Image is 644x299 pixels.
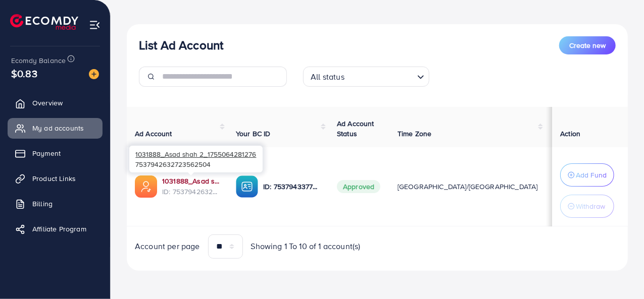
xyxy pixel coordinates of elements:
span: Create new [569,40,606,50]
img: ic-ba-acc.ded83a64.svg [236,175,258,198]
img: logo [10,14,78,30]
span: Your BC ID [236,129,271,139]
a: Overview [8,93,103,113]
span: Time Zone [398,129,431,139]
p: Withdraw [576,200,605,212]
a: Affiliate Program [8,219,103,239]
span: Overview [32,98,63,108]
a: Payment [8,143,103,163]
a: 1031888_Asad shah 2_1755064281276 [162,176,220,186]
img: ic-ads-acc.e4c84228.svg [135,175,157,198]
span: [GEOGRAPHIC_DATA]/[GEOGRAPHIC_DATA] [398,182,538,192]
span: ID: 7537942632723562504 [162,187,220,197]
span: Account per page [135,241,200,252]
h3: List Ad Account [139,38,223,52]
span: Product Links [32,173,76,184]
p: Add Fund [576,169,607,181]
span: Showing 1 To 10 of 1 account(s) [251,241,361,252]
span: Ad Account Status [337,118,374,139]
img: menu [89,19,101,31]
input: Search for option [348,68,413,84]
span: Payment [32,148,61,158]
span: Ad Account [135,129,172,139]
span: 1031888_Asad shah 2_1755064281276 [135,149,256,159]
button: Create new [559,36,616,54]
a: Billing [8,194,103,214]
span: Billing [32,199,53,209]
span: Affiliate Program [32,224,86,234]
button: Withdraw [560,195,614,218]
img: image [89,69,99,79]
span: Approved [337,180,380,193]
a: My ad accounts [8,118,103,138]
span: $0.83 [11,66,37,81]
p: ID: 7537943377279549456 [263,181,321,193]
span: All status [309,70,346,84]
a: Product Links [8,168,103,189]
div: Search for option [303,67,429,87]
span: Action [560,129,580,139]
button: Add Fund [560,163,614,187]
div: 7537942632723562504 [129,146,263,172]
iframe: Chat [601,254,636,291]
span: Ecomdy Balance [11,55,66,66]
span: My ad accounts [32,123,84,133]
